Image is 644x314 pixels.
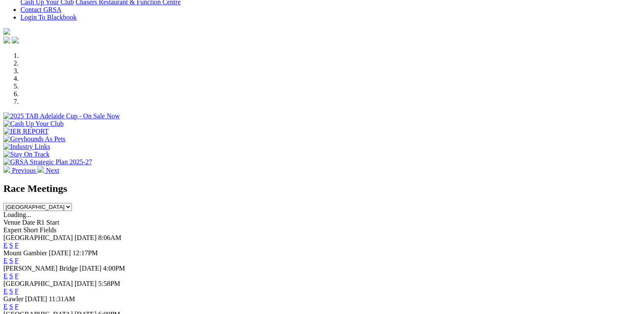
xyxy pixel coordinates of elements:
span: [DATE] [49,249,71,257]
span: 11:31AM [49,295,75,303]
img: chevron-left-pager-white.svg [3,166,10,173]
span: Short [23,226,38,234]
img: Stay On Track [3,151,49,158]
span: [DATE] [25,295,47,303]
span: 12:17PM [72,249,98,257]
img: 2025 TAB Adelaide Cup - On Sale Now [3,112,120,120]
span: [DATE] [74,280,97,287]
span: Mount Gambier [3,249,47,257]
a: S [9,242,13,249]
a: S [9,257,13,264]
a: E [3,303,8,310]
img: Cash Up Your Club [3,120,63,128]
a: Previous [3,167,37,174]
span: 8:06AM [98,234,121,241]
span: Expert [3,226,22,234]
img: Greyhounds As Pets [3,135,66,143]
a: F [15,272,19,280]
a: E [3,288,8,295]
a: Login To Blackbook [20,14,77,21]
span: Gawler [3,295,23,303]
span: Fields [40,226,56,234]
a: E [3,272,8,280]
span: R1 Start [37,219,59,226]
h2: Race Meetings [3,183,641,194]
span: [DATE] [74,234,97,241]
img: twitter.svg [12,37,19,43]
a: Contact GRSA [20,6,61,13]
span: [GEOGRAPHIC_DATA] [3,234,73,241]
span: Previous [12,167,36,174]
a: S [9,303,13,310]
a: F [15,242,19,249]
a: F [15,257,19,264]
a: F [15,288,19,295]
span: Venue [3,219,20,226]
a: F [15,303,19,310]
span: [PERSON_NAME] Bridge [3,265,78,272]
span: Loading... [3,211,31,218]
img: facebook.svg [3,37,10,43]
img: GRSA Strategic Plan 2025-27 [3,158,92,166]
img: logo-grsa-white.png [3,28,10,35]
span: Date [22,219,35,226]
img: IER REPORT [3,128,49,135]
a: E [3,242,8,249]
a: S [9,288,13,295]
span: [GEOGRAPHIC_DATA] [3,280,73,287]
a: Next [37,167,59,174]
img: Industry Links [3,143,50,151]
span: 5:58PM [98,280,120,287]
a: S [9,272,13,280]
span: [DATE] [80,265,102,272]
span: Next [46,167,59,174]
a: E [3,257,8,264]
img: chevron-right-pager-white.svg [37,166,44,173]
span: 4:00PM [103,265,125,272]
